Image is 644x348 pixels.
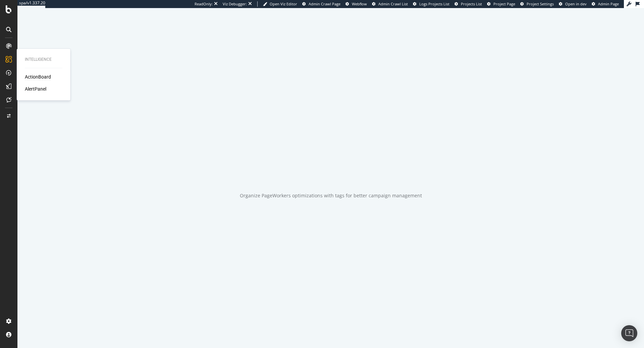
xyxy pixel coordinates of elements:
a: ActionBoard [25,73,51,80]
a: Admin Crawl List [372,1,408,7]
span: Logs Projects List [419,1,449,6]
div: Intelligence [25,57,62,62]
span: Webflow [352,1,367,6]
span: Projects List [461,1,482,6]
span: Project Page [493,1,515,6]
a: Admin Crawl Page [302,1,340,7]
div: animation [307,157,355,182]
a: Webflow [345,1,367,7]
span: Project Settings [527,1,554,6]
a: Project Settings [520,1,554,7]
a: AlertPanel [25,86,46,92]
a: Projects List [454,1,482,7]
a: Project Page [487,1,515,7]
a: Admin Page [592,1,619,7]
div: ReadOnly: [195,1,213,7]
span: Open Viz Editor [270,1,297,6]
span: Admin Crawl Page [309,1,340,6]
div: Open Intercom Messenger [621,325,637,341]
span: Admin Crawl List [378,1,408,6]
span: Open in dev [565,1,587,6]
a: Open Viz Editor [263,1,297,7]
div: Organize PageWorkers optimizations with tags for better campaign management [240,192,422,199]
span: Admin Page [598,1,619,6]
a: Logs Projects List [413,1,449,7]
div: Viz Debugger: [223,1,247,7]
a: Open in dev [559,1,587,7]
